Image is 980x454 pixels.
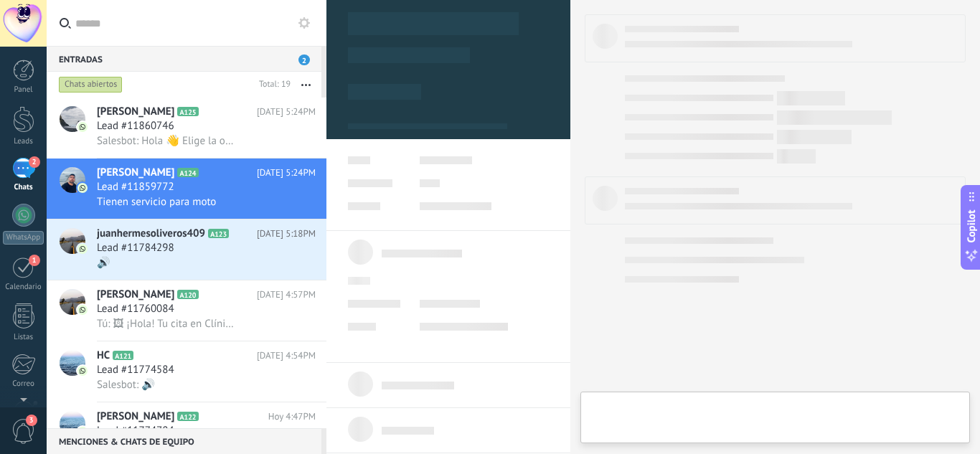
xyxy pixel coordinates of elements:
div: Entradas [47,46,321,72]
span: [DATE] 5:24PM [257,166,316,180]
span: [PERSON_NAME] [97,410,174,424]
span: Lead #11760084 [97,302,174,316]
span: [PERSON_NAME] [97,105,174,119]
span: [DATE] 5:24PM [257,105,316,119]
span: Hoy 4:47PM [268,410,316,424]
span: Tienen servicio para moto [97,195,216,209]
div: Calendario [3,283,44,292]
div: Panel [3,85,44,95]
div: Menciones & Chats de equipo [47,428,321,454]
span: Lead #11859772 [97,180,174,194]
span: 🔊 [97,256,110,270]
div: Listas [3,333,44,342]
span: A124 [177,168,198,177]
span: Lead #11774584 [97,363,174,377]
span: Lead #11774784 [97,424,174,438]
span: A121 [113,351,133,360]
button: Más [291,72,321,98]
span: Salesbot: Hola 👋 Elige la opción que prefieras: *(1)* Lamina y pintura por rayon o golpe. *(2)* R... [97,134,237,148]
span: 2 [298,55,310,65]
div: Leads [3,137,44,146]
span: [DATE] 5:18PM [257,227,316,241]
div: WhatsApp [3,231,44,245]
a: avatariconjuanhermesoliveros409A123[DATE] 5:18PMLead #11784298🔊 [47,219,326,280]
img: icon [77,305,88,315]
a: avataricon[PERSON_NAME]A125[DATE] 5:24PMLead #11860746Salesbot: Hola 👋 Elige la opción que prefie... [47,98,326,158]
span: Lead #11784298 [97,241,174,255]
span: HC [97,349,110,363]
span: A125 [177,107,198,116]
span: A122 [177,412,198,421]
span: Lead #11860746 [97,119,174,133]
img: icon [77,366,88,376]
a: avataricon[PERSON_NAME]A120[DATE] 4:57PMLead #11760084Tú: 🖼 ¡Hola! Tu cita en Clínica del Rayón h... [47,280,326,341]
img: icon [77,122,88,132]
span: juanhermesoliveros409 [97,227,205,241]
img: icon [77,183,88,193]
a: avatariconHCA121[DATE] 4:54PMLead #11774584Salesbot: 🔊 [47,341,326,402]
span: Copilot [964,209,979,242]
span: A123 [208,229,229,238]
div: Total: 19 [253,77,291,92]
span: [PERSON_NAME] [97,288,174,302]
span: Salesbot: 🔊 [97,378,155,392]
span: 2 [29,156,40,168]
span: Tú: 🖼 ¡Hola! Tu cita en Clínica del Rayón ha sido confirmada, acá te envió toda la información : ... [97,317,237,331]
span: [DATE] 4:57PM [257,288,316,302]
span: 1 [29,255,40,266]
div: Chats abiertos [59,76,123,93]
img: icon [77,427,88,437]
span: [PERSON_NAME] [97,166,174,180]
img: icon [77,244,88,254]
span: 3 [26,415,37,426]
div: Correo [3,379,44,389]
div: Chats [3,183,44,192]
a: avataricon[PERSON_NAME]A124[DATE] 5:24PMLead #11859772Tienen servicio para moto [47,159,326,219]
span: A120 [177,290,198,299]
span: [DATE] 4:54PM [257,349,316,363]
